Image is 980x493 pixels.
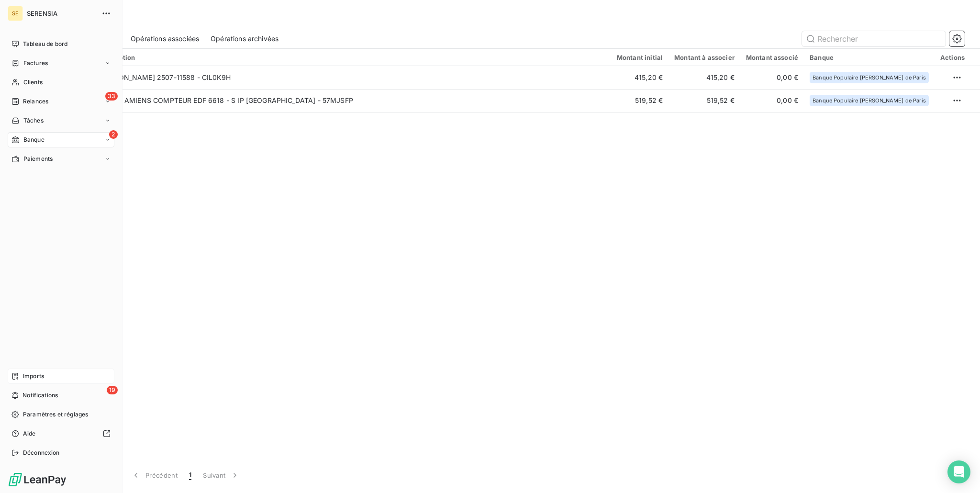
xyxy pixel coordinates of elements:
span: 19 [107,386,118,394]
div: SE [8,6,23,21]
td: 0,00 € [740,89,804,112]
a: Aide [8,426,114,441]
span: SERENSIA [27,10,96,17]
span: Banque Populaire [PERSON_NAME] de Paris [813,75,926,80]
span: Clients [23,78,43,87]
span: Imports [23,372,44,381]
button: 1 [183,465,197,485]
input: Rechercher [802,31,946,46]
td: EVI SIP AMIENS COMPTEUR EDF 6618 - S IP [GEOGRAPHIC_DATA] - 57MJSFP [93,89,611,112]
td: 519,52 € [611,89,668,112]
td: [PERSON_NAME] 2507-11588 - CIL0K9H [93,66,611,89]
span: Factures [23,59,48,67]
span: Paiements [23,155,53,163]
span: Relances [23,97,48,106]
div: Open Intercom Messenger [947,460,970,483]
div: Montant initial [617,54,663,61]
span: Banque Populaire [PERSON_NAME] de Paris [813,98,926,103]
span: 2 [109,130,118,139]
span: 33 [105,92,118,101]
td: 519,52 € [668,89,740,112]
span: 1 [189,471,191,480]
div: Description [99,54,605,61]
td: 0,00 € [740,66,804,89]
span: Aide [23,429,36,438]
div: Montant associé [746,54,798,61]
div: Montant à associer [674,54,735,61]
td: 415,20 € [668,66,740,89]
div: Actions [940,54,965,61]
td: 415,20 € [611,66,668,89]
span: Opérations associées [131,34,199,44]
div: Banque [810,54,929,61]
button: Précédent [125,465,183,485]
span: Tâches [23,116,44,125]
img: Logo LeanPay [8,472,67,487]
button: Suivant [197,465,245,485]
span: Opérations archivées [211,34,278,44]
span: Déconnexion [23,448,60,457]
span: Banque [23,135,45,144]
span: Tableau de bord [23,40,67,48]
span: Notifications [22,391,58,400]
span: Paramètres et réglages [23,410,88,419]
